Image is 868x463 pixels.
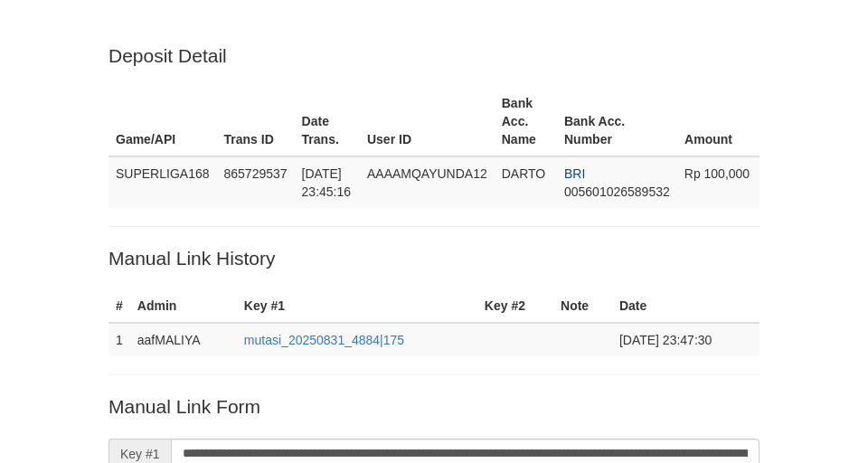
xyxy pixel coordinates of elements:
span: DARTO [502,166,546,181]
td: 1 [108,323,130,356]
th: Admin [130,289,237,323]
th: Bank Acc. Number [557,87,677,156]
a: mutasi_20250831_4884|175 [244,333,404,347]
th: Bank Acc. Name [495,87,557,156]
span: AAAAMQAYUNDA12 [367,166,487,181]
td: [DATE] 23:47:30 [612,323,759,356]
span: BRI [564,166,585,181]
th: Date [612,289,759,323]
p: Manual Link Form [108,393,759,420]
th: Trans ID [217,87,295,156]
span: Rp 100,000 [684,166,750,181]
p: Deposit Detail [108,43,759,69]
span: Copy 005601026589532 to clipboard [564,184,670,199]
th: Key #1 [237,289,477,323]
td: SUPERLIGA168 [108,156,217,208]
th: Game/API [108,87,217,156]
th: Amount [677,87,759,156]
th: Date Trans. [295,87,360,156]
th: User ID [360,87,495,156]
th: Note [553,289,612,323]
td: 865729537 [217,156,295,208]
td: aafMALIYA [130,323,237,356]
p: Manual Link History [108,245,759,271]
th: Key #2 [477,289,553,323]
th: # [108,289,130,323]
span: [DATE] 23:45:16 [302,166,352,199]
